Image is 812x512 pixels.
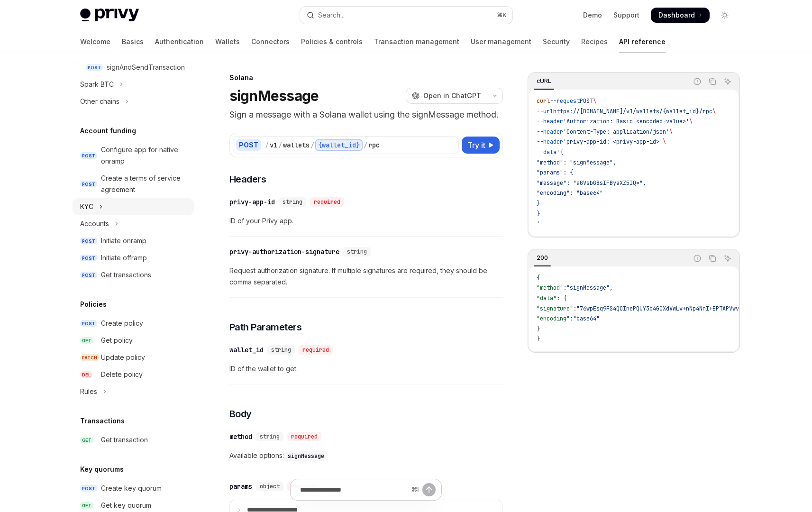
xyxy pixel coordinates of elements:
[229,407,252,421] span: Body
[537,315,570,322] span: "encoding"
[229,197,275,207] div: privy-app-id
[73,431,194,448] a: GETGet transaction
[229,432,252,441] div: method
[80,9,139,22] img: light logo
[706,75,719,88] button: Copy the contents from the code block
[301,30,363,53] a: Policies & controls
[422,483,436,496] button: Send message
[73,366,194,383] a: DELDelete policy
[462,137,500,154] button: Try it
[537,118,563,125] span: --header
[423,91,481,101] span: Open in ChatGPT
[155,30,204,53] a: Authentication
[236,139,261,151] div: POST
[73,76,194,93] button: Toggle Spark BTC section
[73,383,194,400] button: Toggle Rules section
[251,30,290,53] a: Connectors
[658,10,695,20] span: Dashboard
[101,500,151,511] div: Get key quorum
[581,30,608,53] a: Recipes
[537,305,573,312] span: "signature"
[80,152,97,159] span: POST
[101,269,151,281] div: Get transactions
[80,415,125,427] h5: Transactions
[537,138,563,146] span: --header
[299,345,333,355] div: required
[80,218,109,229] div: Accounts
[271,346,291,354] span: string
[557,294,566,302] span: : {
[537,284,563,292] span: "method"
[80,30,110,53] a: Welcome
[406,88,487,104] button: Open in ChatGPT
[537,325,540,333] span: }
[73,332,194,349] a: GETGet policy
[537,220,540,228] span: '
[537,210,540,218] span: }
[543,30,570,53] a: Security
[566,284,610,292] span: "signMessage"
[270,140,277,150] div: v1
[80,125,136,137] h5: Account funding
[80,181,97,188] span: POST
[570,315,573,322] span: :
[101,434,148,446] div: Get transaction
[534,252,551,264] div: 200
[534,75,554,87] div: cURL
[101,235,146,247] div: Initiate onramp
[80,464,124,475] h5: Key quorums
[283,140,310,150] div: wallets
[73,249,194,266] a: POSTInitiate offramp
[593,97,596,105] span: \
[101,144,188,167] div: Configure app for native onramp
[537,169,573,176] span: "params": {
[563,138,663,146] span: 'privy-app-id: <privy-app-id>'
[691,75,703,88] button: Report incorrect code
[610,284,613,292] span: ,
[101,369,143,380] div: Delete policy
[73,315,194,332] a: POSTCreate policy
[550,97,580,105] span: --request
[215,30,240,53] a: Wallets
[368,140,380,150] div: rpc
[300,7,512,24] button: Open search
[80,437,93,444] span: GET
[80,485,97,492] span: POST
[229,73,503,82] div: Solana
[284,451,328,461] code: signMessage
[721,252,734,265] button: Ask AI
[101,483,162,494] div: Create key quorum
[73,232,194,249] a: POSTInitiate onramp
[80,299,107,310] h5: Policies
[229,215,503,227] span: ID of your Privy app.
[80,354,99,361] span: PATCH
[73,215,194,232] button: Toggle Accounts section
[73,198,194,215] button: Toggle KYC section
[229,320,302,334] span: Path Parameters
[101,335,133,346] div: Get policy
[721,75,734,88] button: Ask AI
[73,349,194,366] a: PATCHUpdate policy
[374,30,459,53] a: Transaction management
[318,9,345,21] div: Search...
[537,148,557,156] span: --data
[80,502,93,509] span: GET
[229,450,503,461] span: Available options:
[283,198,302,206] span: string
[471,30,531,53] a: User management
[122,30,144,53] a: Basics
[229,363,503,375] span: ID of the wallet to get.
[310,197,344,207] div: required
[229,247,339,256] div: privy-authorization-signature
[229,265,503,288] span: Request authorization signature. If multiple signatures are required, they should be comma separa...
[101,352,145,363] div: Update policy
[347,248,367,256] span: string
[73,93,194,110] button: Toggle Other chains section
[537,335,540,343] span: }
[310,140,314,150] div: /
[260,433,280,440] span: string
[669,128,673,136] span: \
[537,200,540,207] span: }
[557,148,563,156] span: '{
[583,10,602,20] a: Demo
